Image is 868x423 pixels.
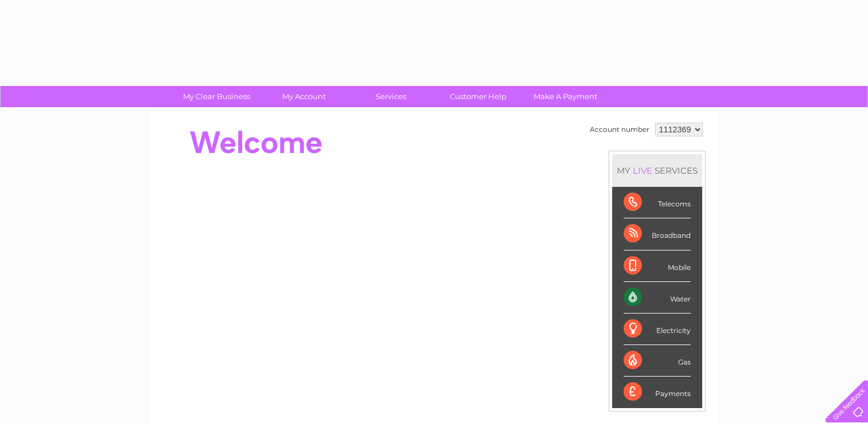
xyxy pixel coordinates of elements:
[518,86,613,107] a: Make A Payment
[344,86,438,107] a: Services
[587,120,652,139] td: Account number
[256,86,351,107] a: My Account
[624,314,691,345] div: Electricity
[630,165,655,176] div: LIVE
[624,345,691,377] div: Gas
[169,86,264,107] a: My Clear Business
[431,86,526,107] a: Customer Help
[624,377,691,408] div: Payments
[624,218,691,250] div: Broadband
[624,250,691,282] div: Mobile
[624,187,691,218] div: Telecoms
[624,282,691,314] div: Water
[612,154,702,187] div: MY SERVICES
